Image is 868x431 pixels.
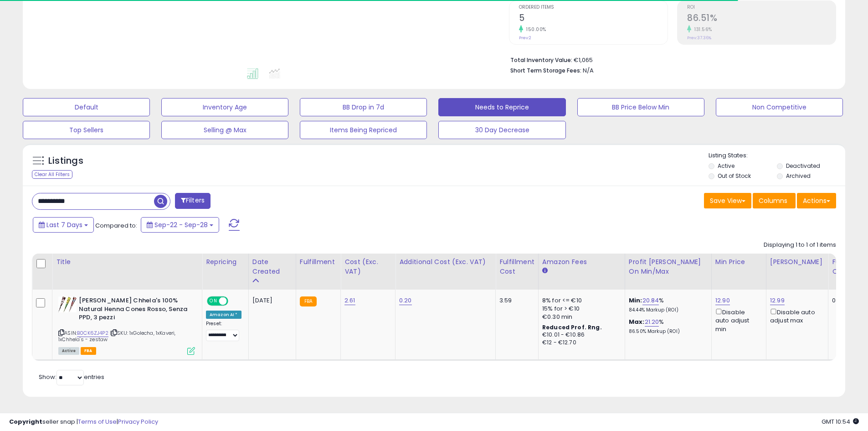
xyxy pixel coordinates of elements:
div: €10.01 - €10.86 [542,331,618,339]
div: Preset: [206,321,241,341]
h2: 5 [519,13,668,25]
div: Disable auto adjust max [770,307,821,325]
div: Clear All Filters [32,170,72,179]
div: Disable auto adjust min [715,307,759,333]
span: | SKU: 1xGolecha, 1xKaveri, 1xChhela's - zestaw [58,329,176,343]
strong: Copyright [9,417,42,426]
small: FBA [300,296,317,306]
p: Listing States: [709,151,845,160]
button: 30 Day Decrease [438,121,565,139]
div: ASIN: [58,296,195,354]
a: 12.99 [770,296,785,305]
button: BB Drop in 7d [300,98,427,116]
th: The percentage added to the cost of goods (COGS) that forms the calculator for Min & Max prices. [625,254,711,290]
a: 21.20 [645,317,659,327]
span: Sep-22 - Sep-28 [154,220,208,229]
button: Top Sellers [23,121,150,139]
button: Columns [753,193,796,208]
a: 2.61 [344,296,355,305]
span: 2025-10-6 10:54 GMT [822,417,859,426]
button: Actions [797,193,836,208]
small: Amazon Fees. [542,267,548,275]
button: Needs to Reprice [438,98,565,116]
div: [DATE] [252,296,289,305]
button: Items Being Repriced [300,121,427,139]
div: Fulfillable Quantity [832,257,863,276]
span: Compared to: [95,221,137,230]
label: Deactivated [786,162,820,170]
button: Filters [175,193,211,209]
div: 3.59 [499,296,531,305]
button: Sep-22 - Sep-28 [141,217,219,233]
span: Columns [759,196,787,205]
img: 41PMeDm49iL._SL40_.jpg [58,296,77,312]
div: Amazon Fees [542,257,621,267]
a: 12.90 [715,296,730,305]
b: Min: [629,296,642,305]
h5: Listings [48,155,83,167]
button: Non Competitive [716,98,843,116]
span: All listings currently available for purchase on Amazon [58,347,79,355]
div: Min Price [715,257,762,267]
span: ROI [687,5,836,10]
div: Title [56,257,198,267]
div: Additional Cost (Exc. VAT) [399,257,492,267]
div: % [629,296,704,313]
p: 86.50% Markup (ROI) [629,328,704,335]
label: Archived [786,172,811,180]
b: Short Term Storage Fees: [510,67,581,74]
b: Reduced Prof. Rng. [542,323,602,331]
span: N/A [583,66,594,75]
div: Profit [PERSON_NAME] on Min/Max [629,257,708,276]
a: Terms of Use [78,417,117,426]
span: FBA [81,347,96,355]
a: B0CK6ZJ4P2 [77,329,108,337]
small: Prev: 2 [519,35,531,41]
div: Fulfillment Cost [499,257,534,276]
span: Show: entries [39,373,104,381]
button: Default [23,98,150,116]
a: Privacy Policy [118,417,158,426]
button: Last 7 Days [33,217,94,233]
a: 20.84 [642,296,659,305]
b: Total Inventory Value: [510,56,572,64]
div: €12 - €12.70 [542,339,618,347]
button: Save View [704,193,751,208]
div: 0 [832,296,860,305]
div: 15% for > €10 [542,305,618,313]
label: Active [718,162,734,170]
div: Repricing [206,257,245,267]
div: Date Created [252,257,292,276]
span: Last 7 Days [46,220,82,229]
b: Max: [629,317,645,326]
div: [PERSON_NAME] [770,257,824,267]
div: % [629,318,704,335]
div: Amazon AI * [206,311,241,319]
div: Displaying 1 to 1 of 1 items [764,241,836,249]
span: OFF [227,297,241,305]
div: Cost (Exc. VAT) [344,257,391,276]
small: Prev: 37.36% [687,35,711,41]
div: Fulfillment [300,257,337,267]
span: ON [208,297,219,305]
button: Selling @ Max [161,121,288,139]
label: Out of Stock [718,172,751,180]
small: 150.00% [523,26,546,33]
h2: 86.51% [687,13,836,25]
button: Inventory Age [161,98,288,116]
b: [PERSON_NAME] Chhela's 100% Natural Henna Cones Rosso, Senza PPD, 3 pezzi [79,296,190,324]
div: seller snap | | [9,418,158,426]
li: €1,065 [510,54,829,65]
a: 0.20 [399,296,412,305]
small: 131.56% [691,26,712,33]
div: €0.30 min [542,313,618,321]
button: BB Price Below Min [577,98,704,116]
div: 8% for <= €10 [542,296,618,305]
span: Ordered Items [519,5,668,10]
p: 84.44% Markup (ROI) [629,307,704,313]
